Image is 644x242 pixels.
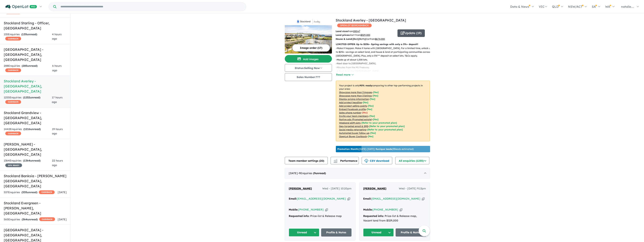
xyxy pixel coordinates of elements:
strong: ( unread) [313,172,326,175]
span: 19 hours ago [52,127,63,135]
div: Price-list & Release map, Vacant land from $329,000 [363,214,426,223]
span: 135 [22,33,27,36]
u: $ 329,000 [361,34,370,36]
h5: Stockland Evergreen - [PERSON_NAME] , [GEOGRAPHIC_DATA] [4,201,67,216]
strong: ( unread) [23,159,41,162]
u: Native ads (Promoted estate) [339,118,372,121]
u: 2 [364,38,366,40]
a: [PERSON_NAME] [289,186,312,191]
button: Update (19) [397,29,425,37]
span: [PERSON_NAME] [289,187,312,190]
u: OpenLot Buyer Cashback [339,135,367,138]
span: OPENLOT $ 200 CASHBACK [337,24,372,27]
img: download icon [364,159,368,163]
b: 9 unique leads [376,148,392,150]
button: Sales Number:??? [285,73,332,81]
u: Add project selling-points [339,104,367,107]
span: [ Yes ] [367,108,372,111]
img: Openlot PRO Logo White [5,5,37,9]
button: Performance [331,157,359,164]
strong: ( unread) [23,127,41,131]
strong: Email: [363,197,371,200]
span: 9 [314,172,315,175]
h5: Stockland Starling - Officer , [GEOGRAPHIC_DATA] [4,21,67,31]
u: Automated buyer follow-up [339,132,369,134]
button: All enquiries (1255) [395,157,429,164]
span: [ Yes ] [373,91,379,94]
strong: ( unread) [23,96,40,99]
u: Geo-targeted email & SMS [339,125,368,128]
span: natalie.... [621,5,634,8]
span: Performance [334,159,357,162]
b: Land prices [336,34,349,36]
b: 90 % ready [360,84,372,87]
p: - Make it happen. Make it home with [GEOGRAPHIC_DATA]. For a limited time, unlock up to $25k~ sav... [336,46,433,58]
span: [Yes] [368,135,373,138]
span: CASHBACK [39,190,55,194]
span: [ Yes ] [363,101,368,104]
a: [EMAIL_ADDRESS][DOMAIN_NAME] [297,197,346,200]
u: Weekend eDM slots [339,121,361,124]
span: 564 [23,218,27,221]
span: CASHBACK [5,68,21,72]
u: 3 [352,38,354,40]
strong: ( unread) [22,218,38,221]
p: - Made up of about 1,500 lots. [336,58,433,62]
div: 135 Enquir ies [4,32,52,41]
span: 17 hours ago [52,96,63,104]
p: start from [336,33,395,37]
u: Sales phone number [339,111,361,114]
a: [PHONE_NUMBER] [373,208,398,211]
u: 282 m [353,30,360,33]
a: Profile & Notes [396,228,426,237]
h5: Stockland Averley - [GEOGRAPHIC_DATA] , [GEOGRAPHIC_DATA] [4,79,67,94]
u: $ 674,000 [375,38,385,40]
span: 22 hours ago [52,159,63,167]
u: Embed Facebook profile [339,108,366,111]
u: Display pricing information [339,98,369,100]
div: [DATE] [285,168,430,179]
a: Stockland Averley - Nar Nar Goon North LogoStockland Averley - Nar Nar Goon North [285,18,332,54]
span: [ Yes ] [368,104,374,107]
button: Add images [285,55,332,63]
u: Social media retargeting [339,128,366,131]
u: Add project headline [339,101,362,104]
button: Team member settings (20) [285,157,328,164]
span: 1216 [24,127,30,131]
p: from [336,29,395,33]
div: Price-list & Release map [289,214,351,218]
button: Copy [347,197,350,201]
h5: [PERSON_NAME] - [GEOGRAPHIC_DATA] , [GEOGRAPHIC_DATA] [4,142,67,157]
a: [PHONE_NUMBER] [298,208,324,211]
div: 1442 Enquir ies [4,127,52,136]
span: 6 hours ago [52,64,62,72]
span: CASHBACK [5,100,21,104]
strong: ( unread) [21,33,37,36]
span: 1252 [24,96,30,99]
div: 537 Enquir ies [4,190,55,195]
h5: [GEOGRAPHIC_DATA] - [GEOGRAPHIC_DATA] , [GEOGRAPHIC_DATA] [4,47,67,62]
p: [DATE] - [DATE] - ( 33 leads estimated) [337,147,414,151]
span: 285 [23,64,27,67]
p: - 4.1km* from the [GEOGRAPHIC_DATA]. [336,69,433,73]
strong: Mobile: [289,208,298,211]
img: bar-chart.svg [334,160,337,163]
button: Read more [336,73,354,77]
u: Invite your team members [339,115,368,117]
a: Profile & Notes [321,228,352,237]
button: CSV download [362,157,392,164]
div: 565 Enquir ies [4,217,55,222]
p: Your project is only comparing to other top-performing projects in your area: - - - - - - - - - -... [336,81,430,141]
span: [PERSON_NAME] [363,187,386,190]
span: CASHBACK [5,132,21,135]
strong: ( unread) [21,191,37,194]
button: Unread [289,228,319,237]
span: [ Yes ] [369,115,375,117]
button: Unread [363,228,394,237]
span: 30 % READY [5,163,22,167]
button: Copy [422,197,425,201]
span: [ No ] [362,111,368,114]
input: Try estate name, suburb, builder or developer [57,3,245,11]
strong: Requested info: [363,214,384,218]
div: 288 Enquir ies [4,64,52,73]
